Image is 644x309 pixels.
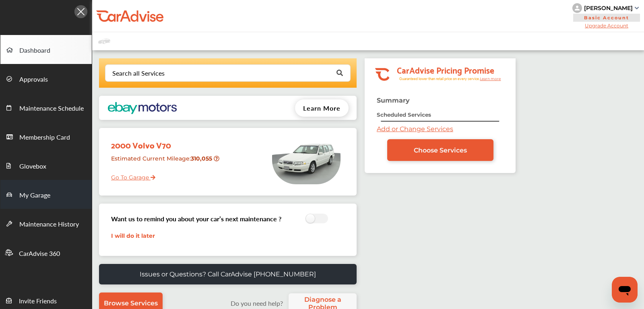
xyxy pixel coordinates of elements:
[272,132,341,184] img: mobile_0613_st0640_046.jpg
[377,125,453,133] a: Add or Change Services
[19,161,46,172] span: Glovebox
[0,151,92,180] a: Glovebox
[480,76,501,81] tspan: Learn more
[612,277,638,303] iframe: Button to launch messaging window
[19,74,48,85] span: Approvals
[19,190,50,201] span: My Garage
[0,93,92,122] a: Maintenance Schedule
[377,111,431,118] strong: Scheduled Services
[397,62,494,77] tspan: CarAdvise Pricing Promise
[387,139,493,161] a: Choose Services
[572,23,641,29] span: Upgrade Account
[140,270,316,278] p: Issues or Questions? Call CarAdvise [PHONE_NUMBER]
[0,180,92,209] a: My Garage
[573,14,640,22] span: Basic Account
[19,219,79,230] span: Maintenance History
[0,122,92,151] a: Membership Card
[584,4,633,12] div: [PERSON_NAME]
[399,76,480,81] tspan: Guaranteed lower than retail price on every service.
[572,3,582,13] img: knH8PDtVvWoAbQRylUukY18CTiRevjo20fAtgn5MLBQj4uumYvk2MzTtcAIzfGAtb1XOLVMAvhLuqoNAbL4reqehy0jehNKdM...
[303,103,341,113] span: Learn More
[99,264,357,284] a: Issues or Questions? Call CarAdvise [PHONE_NUMBER]
[377,97,410,104] strong: Summary
[0,209,92,238] a: Maintenance History
[635,7,639,9] img: sCxJUJ+qAmfqhQGDUl18vwLg4ZYJ6CxN7XmbOMBAAAAAElFTkSuQmCC
[227,299,287,308] label: Do you need help?
[19,103,84,114] span: Maintenance Schedule
[191,155,214,162] strong: 310,055
[112,70,165,76] div: Search all Services
[19,249,60,259] span: CarAdvise 360
[19,132,70,143] span: Membership Card
[0,35,92,64] a: Dashboard
[105,152,223,172] div: Estimated Current Mileage :
[104,299,158,307] span: Browse Services
[74,5,87,18] img: Icon.5fd9dcc7.svg
[105,132,223,152] div: 2000 Volvo V70
[19,296,57,307] span: Invite Friends
[111,214,281,223] h3: Want us to remind you about your car’s next maintenance ?
[19,45,50,56] span: Dashboard
[0,64,92,93] a: Approvals
[414,146,467,154] span: Choose Services
[111,232,155,239] a: I will do it later
[98,36,110,46] img: placeholder_car.fcab19be.svg
[105,168,155,183] a: Go To Garage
